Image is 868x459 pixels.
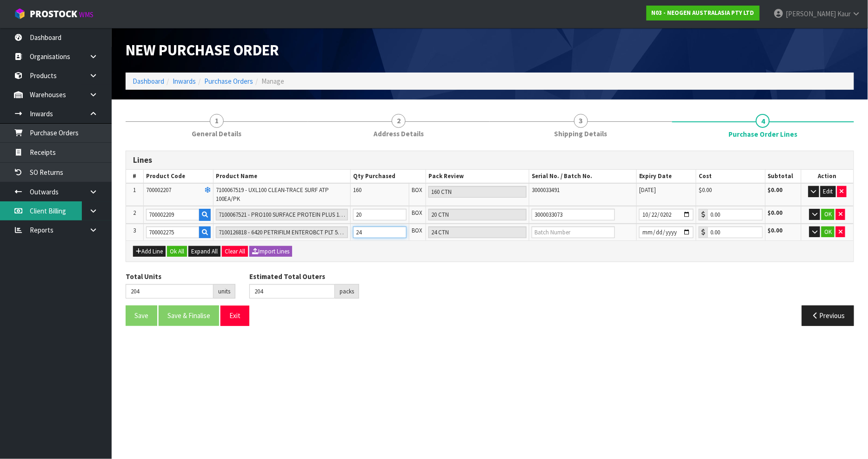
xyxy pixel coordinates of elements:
input: Unit Qty [353,209,407,220]
span: [DATE] [639,186,656,194]
input: Product Name [216,209,348,220]
span: 2 [134,209,136,217]
input: Product Code [146,209,200,220]
span: 3 [134,226,136,234]
button: Clear All [222,246,248,257]
button: Exit [220,306,249,326]
strong: $0.00 [768,226,783,234]
span: 7100067519 - UXL100 CLEAN-TRACE SURF ATP 100EA/PK [216,186,329,202]
button: Previous [802,306,854,326]
th: Expiry Date [637,170,696,183]
i: Frozen Goods [205,187,211,193]
input: Total Units [126,284,214,299]
span: Expand All [191,247,218,255]
strong: $0.00 [768,186,783,194]
button: Add Line [133,246,166,257]
input: Cost [708,226,762,238]
th: Pack Review [426,170,529,183]
span: 2 [392,114,406,128]
label: Estimated Total Outers [249,272,325,281]
strong: N03 - NEOGEN AUSTRALASIA PTY LTD [652,9,754,17]
span: Kaur [837,9,851,18]
button: Import Lines [249,246,292,257]
a: Purchase Orders [204,77,253,86]
span: BOX [412,226,422,234]
strong: $0.00 [768,209,783,217]
span: $0.00 [699,186,712,194]
span: BOX [412,209,422,217]
button: Save [126,306,157,326]
h3: Lines [133,156,847,165]
a: Inwards [173,77,196,86]
span: 4 [756,114,770,128]
input: Product Code [146,226,200,238]
button: OK [821,209,835,220]
span: ProStock [30,8,77,20]
th: Product Name [213,170,350,183]
span: New Purchase Order [126,40,279,60]
input: Product Name [216,226,348,238]
span: 700002207 [146,186,171,194]
a: Dashboard [133,77,164,86]
a: N03 - NEOGEN AUSTRALASIA PTY LTD [647,6,760,20]
input: Pack Review [428,186,527,198]
div: units [214,284,235,299]
small: WMS [79,10,93,19]
th: Action [801,170,854,183]
span: General Details [192,129,241,139]
label: Total Units [126,272,161,281]
button: Ok All [167,246,187,257]
span: 1 [210,114,224,128]
span: Address Details [374,129,424,139]
th: Product Code [144,170,214,183]
input: Unit Qty [353,226,407,238]
span: 160 [353,186,361,194]
th: Serial No. / Batch No. [529,170,637,183]
th: Qty Purchased [351,170,426,183]
img: cube-alt.png [14,8,26,20]
button: Save & Finalise [159,306,219,326]
span: Shipping Details [554,129,608,139]
th: Cost [696,170,765,183]
button: OK [821,226,835,238]
button: Edit [821,186,836,197]
span: BOX [412,186,422,194]
input: Cost [708,209,762,220]
span: 3 [574,114,588,128]
div: packs [335,284,359,299]
span: Purchase Order Lines [126,144,854,333]
input: Pack Review [428,209,527,220]
span: 1 [134,186,136,194]
span: [PERSON_NAME] [786,9,836,18]
input: Batch Number [532,226,615,238]
input: Batch Number [532,209,615,220]
input: Estimated Total Outers [249,284,335,299]
span: Manage [261,77,284,86]
span: 3000033491 [532,186,560,194]
th: Subtotal [765,170,801,183]
th: # [126,170,144,183]
button: Expand All [188,246,220,257]
input: Pack Review [428,226,527,238]
span: Purchase Order Lines [728,129,797,139]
